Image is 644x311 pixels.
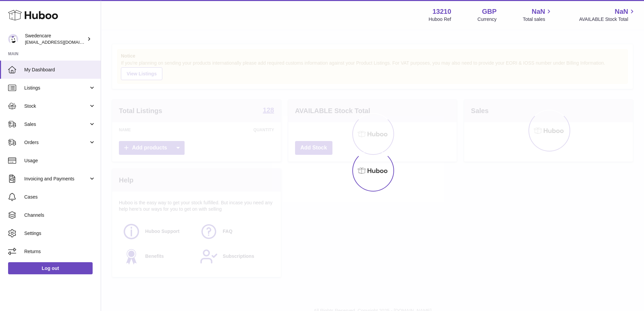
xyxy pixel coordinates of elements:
span: Cases [24,194,96,200]
span: Returns [24,248,96,255]
img: gemma.horsfield@swedencare.co.uk [8,34,18,44]
a: NaN Total sales [523,7,553,23]
span: NaN [532,7,545,16]
div: Swedencare [25,33,86,45]
div: Currency [478,16,497,23]
span: AVAILABLE Stock Total [579,16,636,23]
strong: 13210 [432,7,451,16]
span: Channels [24,212,96,218]
span: Sales [24,121,89,128]
span: Settings [24,230,96,237]
a: NaN AVAILABLE Stock Total [579,7,636,23]
span: Usage [24,158,96,164]
span: Orders [24,139,89,146]
span: Stock [24,103,89,109]
a: Log out [8,262,93,274]
span: Listings [24,85,89,91]
span: NaN [615,7,628,16]
span: [EMAIL_ADDRESS][DOMAIN_NAME] [25,39,99,45]
span: My Dashboard [24,67,96,73]
span: Invoicing and Payments [24,176,89,182]
div: Huboo Ref [429,16,451,23]
span: Total sales [523,16,553,23]
strong: GBP [482,7,496,16]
